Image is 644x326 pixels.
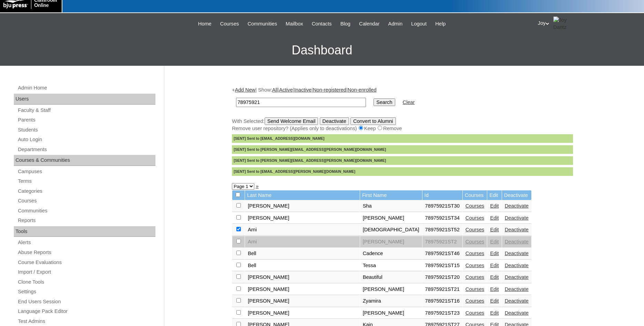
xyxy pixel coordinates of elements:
[17,216,155,225] a: Reports
[538,17,637,31] div: Joy
[245,248,360,260] td: Bell
[422,248,462,260] td: 78975921ST46
[360,224,422,236] td: [DEMOGRAPHIC_DATA]
[360,190,422,200] td: First Name
[360,272,422,283] td: Beautiful
[245,272,360,283] td: [PERSON_NAME]
[356,20,383,28] a: Calendar
[388,20,403,28] span: Admin
[466,298,484,304] a: Courses
[360,212,422,224] td: [PERSON_NAME]
[360,307,422,319] td: [PERSON_NAME]
[17,307,155,316] a: Language Pack Editor
[466,310,484,316] a: Courses
[245,260,360,272] td: Bell
[17,135,155,144] a: Auto Login
[232,145,573,154] div: [SENT] Sent to [PERSON_NAME][EMAIL_ADDRESS][PERSON_NAME][DOMAIN_NAME]
[466,263,484,268] a: Courses
[337,20,354,28] a: Blog
[17,177,155,186] a: Terms
[422,260,462,272] td: 78975921ST15
[422,272,462,283] td: 78975921ST20
[217,20,243,28] a: Courses
[350,117,396,125] input: Convert to Alumni
[505,239,529,244] a: Deactivate
[313,87,346,93] a: Non-registered
[360,248,422,260] td: Cadence
[411,20,427,28] span: Logout
[466,286,484,292] a: Courses
[466,203,484,209] a: Courses
[232,86,573,176] div: + | Show: | | | |
[505,203,529,209] a: Deactivate
[505,310,529,316] a: Deactivate
[17,167,155,176] a: Campuses
[505,215,529,221] a: Deactivate
[17,317,155,326] a: Test Admins
[236,98,366,107] input: Search
[195,20,215,28] a: Home
[282,20,307,28] a: Mailbox
[245,307,360,319] td: [PERSON_NAME]
[385,20,406,28] a: Admin
[432,20,449,28] a: Help
[490,310,499,316] a: Edit
[360,236,422,248] td: [PERSON_NAME]
[466,239,484,244] a: Courses
[487,190,501,200] td: Edit
[505,274,529,280] a: Deactivate
[256,183,258,189] a: »
[272,87,278,93] a: All
[17,297,155,306] a: End Users Session
[422,307,462,319] td: 78975921ST23
[463,190,487,200] td: Courses
[374,98,395,106] input: Search
[435,20,446,28] span: Help
[286,20,303,28] span: Mailbox
[17,238,155,247] a: Alerts
[14,155,155,166] div: Courses & Communities
[17,116,155,124] a: Parents
[245,200,360,212] td: [PERSON_NAME]
[17,84,155,92] a: Admin Home
[490,239,499,244] a: Edit
[232,125,573,132] div: Remove user repository? (Applies only to deactivations) Keep Remove
[422,200,462,212] td: 78975921ST30
[17,287,155,296] a: Settings
[320,117,349,125] input: Deactivate
[360,260,422,272] td: Tessa
[265,117,318,125] input: Send Welcome Email
[466,227,484,232] a: Courses
[360,295,422,307] td: Zyamira
[312,20,332,28] span: Contacts
[245,190,360,200] td: Last Name
[232,134,573,143] div: [SENT] Sent to [EMAIL_ADDRESS][DOMAIN_NAME]
[466,251,484,256] a: Courses
[505,227,529,232] a: Deactivate
[422,284,462,295] td: 78975921ST21
[466,274,484,280] a: Courses
[553,17,571,31] img: Joy Dantz
[17,126,155,134] a: Students
[490,263,499,268] a: Edit
[422,190,462,200] td: Id
[408,20,430,28] a: Logout
[422,295,462,307] td: 78975921ST16
[308,20,335,28] a: Contacts
[490,227,499,232] a: Edit
[505,298,529,304] a: Deactivate
[359,20,379,28] span: Calendar
[220,20,239,28] span: Courses
[360,284,422,295] td: [PERSON_NAME]
[422,236,462,248] td: 78975921ST2
[14,94,155,105] div: Users
[245,284,360,295] td: [PERSON_NAME]
[17,248,155,257] a: Abuse Reports
[490,203,499,209] a: Edit
[245,236,360,248] td: Arni
[360,200,422,212] td: Sha
[403,99,415,105] a: Clear
[17,106,155,115] a: Faculty & Staff
[17,187,155,196] a: Categories
[244,20,281,28] a: Communities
